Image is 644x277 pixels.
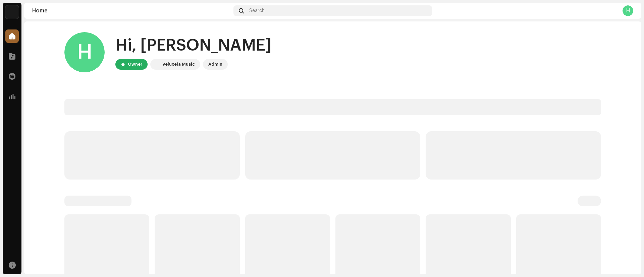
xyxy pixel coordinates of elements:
[32,8,231,13] div: Home
[5,5,19,19] img: 5e0b14aa-8188-46af-a2b3-2644d628e69a
[162,60,195,68] div: Veluxeia Music
[249,8,265,13] span: Search
[115,35,272,56] div: Hi, [PERSON_NAME]
[208,60,222,68] div: Admin
[128,60,142,68] div: Owner
[64,32,105,72] div: H
[152,60,160,68] img: 5e0b14aa-8188-46af-a2b3-2644d628e69a
[623,5,633,16] div: H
